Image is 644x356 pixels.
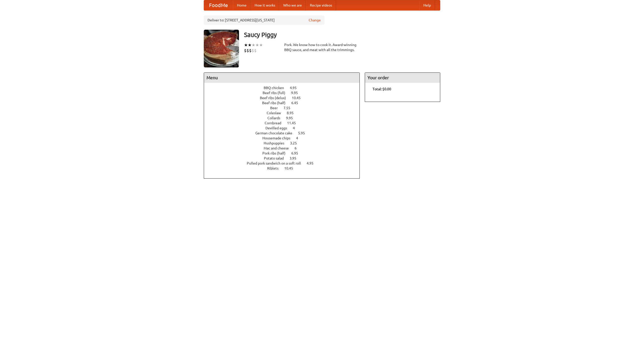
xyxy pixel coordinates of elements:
span: Beef ribs (delux) [260,96,291,100]
span: Beef ribs (full) [263,91,290,95]
a: How it works [251,0,279,10]
span: Housemade chips [262,136,295,140]
a: Potato salad 3.95 [264,156,306,160]
span: Beer [270,106,283,110]
span: 6.95 [291,151,303,155]
span: 6 [295,146,302,150]
span: 4.95 [290,86,302,90]
span: 3.95 [290,156,301,160]
span: Cornbread [265,121,286,125]
a: FoodMe [204,0,233,10]
a: Collards 9.95 [267,116,302,120]
li: ★ [252,42,255,48]
span: 9.95 [291,91,303,95]
a: Pork ribs (half) 6.95 [262,151,307,155]
span: German chocolate cake [255,131,297,135]
b: Total: $0.00 [373,87,391,91]
span: 9.95 [286,116,298,120]
a: Help [419,0,435,10]
li: $ [254,48,257,53]
span: 11.45 [287,121,301,125]
h4: Menu [204,73,359,83]
span: BBQ chicken [264,86,289,90]
a: Beef ribs (full) 9.95 [263,91,307,95]
span: 10.45 [292,96,306,100]
span: Mac and cheese [264,146,294,150]
li: ★ [255,42,259,48]
span: 5.95 [298,131,310,135]
div: Deliver to: [STREET_ADDRESS][US_STATE] [204,16,325,25]
span: Hushpuppies [264,141,289,145]
a: Pulled pork sandwich on a soft roll 4.95 [247,161,323,165]
a: Devilled eggs 4 [265,126,304,130]
span: 10.45 [284,166,298,170]
span: 3.25 [290,141,302,145]
a: Who we are [279,0,306,10]
span: Potato salad [264,156,289,160]
span: Devilled eggs [265,126,292,130]
a: Home [233,0,251,10]
a: Beer 7.55 [270,106,300,110]
a: Mac and cheese 6 [264,146,306,150]
li: ★ [244,42,248,48]
a: Riblets 10.45 [267,166,302,170]
span: 8.95 [287,111,299,115]
li: $ [249,48,252,53]
span: Riblets [267,166,284,170]
span: Beef ribs (half) [262,101,291,105]
a: Beef ribs (half) 6.45 [262,101,307,105]
h3: Saucy Piggy [244,30,440,40]
div: Pork. We know how to cook it. Award-winning BBQ sauce, and meat with all the trimmings. [284,42,360,52]
a: BBQ chicken 4.95 [264,86,306,90]
li: ★ [259,42,263,48]
h4: Your order [365,73,440,83]
a: Coleslaw 8.95 [267,111,303,115]
span: 4 [296,136,303,140]
a: Cornbread 11.45 [265,121,305,125]
a: Housemade chips 4 [262,136,307,140]
span: Coleslaw [267,111,286,115]
span: Collards [267,116,285,120]
span: Pulled pork sandwich on a soft roll [247,161,306,165]
a: Recipe videos [306,0,336,10]
span: 6.45 [291,101,303,105]
li: $ [244,48,247,53]
a: Hushpuppies 3.25 [264,141,306,145]
li: $ [247,48,249,53]
img: angular.jpg [204,30,239,67]
span: 4.95 [307,161,318,165]
li: ★ [248,42,252,48]
a: German chocolate cake 5.95 [255,131,314,135]
span: 7.55 [284,106,295,110]
a: Change [309,18,321,23]
span: 4 [293,126,300,130]
a: Beef ribs (delux) 10.45 [260,96,310,100]
span: Pork ribs (half) [262,151,291,155]
li: $ [252,48,254,53]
